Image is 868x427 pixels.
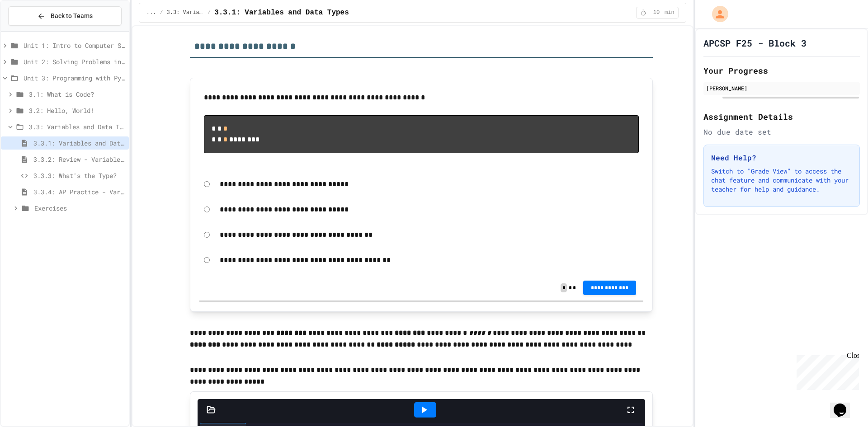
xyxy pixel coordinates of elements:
iframe: chat widget [830,391,859,418]
span: 3.1: What is Code? [29,89,125,99]
span: 3.2: Hello, World! [29,106,125,115]
h2: Your Progress [703,64,860,77]
span: 3.3.3: What's the Type? [33,171,125,180]
span: Unit 2: Solving Problems in Computer Science [24,57,125,66]
span: Exercises [34,203,125,213]
div: [PERSON_NAME] [706,84,857,92]
h1: APCSP F25 - Block 3 [703,37,807,49]
div: Chat with us now!Close [4,4,62,57]
p: Switch to "Grade View" to access the chat feature and communicate with your teacher for help and ... [711,167,852,194]
span: 3.3: Variables and Data Types [167,9,204,16]
span: 10 [649,9,664,16]
span: / [160,9,163,16]
div: No due date set [703,127,860,137]
span: Back to Teams [51,11,93,21]
span: 3.3.1: Variables and Data Types [214,7,349,18]
h2: Assignment Details [703,110,860,123]
span: 3.3.2: Review - Variables and Data Types [33,155,125,164]
span: min [665,9,675,16]
iframe: chat widget [793,352,859,390]
span: 3.3.1: Variables and Data Types [33,138,125,148]
span: 3.3: Variables and Data Types [29,122,125,131]
span: 3.3.4: AP Practice - Variables [33,187,125,197]
span: Unit 1: Intro to Computer Science [24,41,125,50]
h3: Need Help? [711,152,852,163]
div: My Account [703,4,731,24]
span: Unit 3: Programming with Python [24,73,125,83]
button: Back to Teams [8,6,122,26]
span: ... [146,9,156,16]
span: / [208,9,211,16]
